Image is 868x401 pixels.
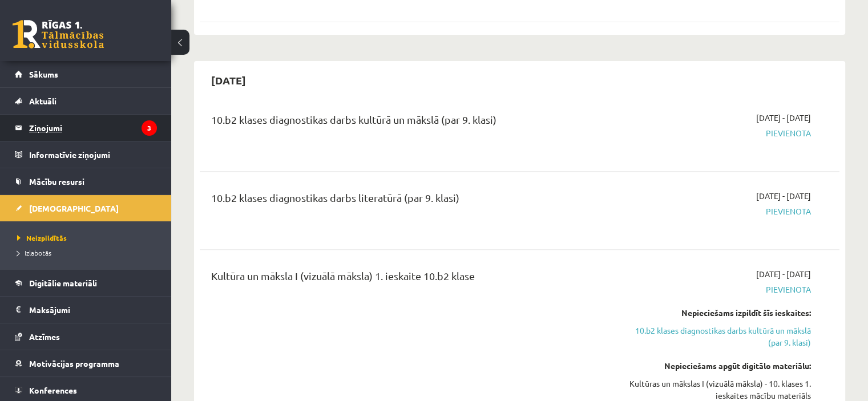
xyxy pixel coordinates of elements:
span: Digitālie materiāli [29,278,97,288]
span: Neizpildītās [17,233,67,242]
span: Mācību resursi [29,176,84,187]
a: Aktuāli [15,88,157,114]
a: Mācību resursi [15,168,157,195]
a: 10.b2 klases diagnostikas darbs kultūrā un mākslā (par 9. klasi) [623,325,811,349]
div: Nepieciešams izpildīt šīs ieskaites: [623,307,811,319]
legend: Informatīvie ziņojumi [29,141,157,168]
span: Konferences [29,385,77,395]
span: Sākums [29,69,58,79]
a: [DEMOGRAPHIC_DATA] [15,195,157,221]
span: Atzīmes [29,331,60,342]
a: Rīgas 1. Tālmācības vidusskola [13,20,104,48]
span: Pievienota [623,283,811,295]
i: 3 [142,120,157,136]
span: Izlabotās [17,248,51,257]
a: Motivācijas programma [15,350,157,376]
div: 10.b2 klases diagnostikas darbs kultūrā un mākslā (par 9. klasi) [211,112,605,133]
a: Digitālie materiāli [15,270,157,296]
div: Kultūra un māksla I (vizuālā māksla) 1. ieskaite 10.b2 klase [211,268,605,289]
span: Pievienota [623,205,811,217]
span: Aktuāli [29,96,56,106]
div: 10.b2 klases diagnostikas darbs literatūrā (par 9. klasi) [211,190,605,211]
a: Izlabotās [17,248,160,258]
a: Neizpildītās [17,233,160,243]
a: Sākums [15,61,157,87]
a: Maksājumi [15,297,157,323]
legend: Maksājumi [29,297,157,323]
span: [DATE] - [DATE] [756,112,811,124]
legend: Ziņojumi [29,115,157,141]
span: [DATE] - [DATE] [756,190,811,202]
span: [DATE] - [DATE] [756,268,811,280]
h2: [DATE] [200,67,257,94]
span: [DEMOGRAPHIC_DATA] [29,203,119,213]
span: Pievienota [623,127,811,139]
div: Nepieciešams apgūt digitālo materiālu: [623,360,811,372]
a: Ziņojumi3 [15,115,157,141]
span: Motivācijas programma [29,358,119,368]
a: Informatīvie ziņojumi [15,141,157,168]
a: Atzīmes [15,323,157,350]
